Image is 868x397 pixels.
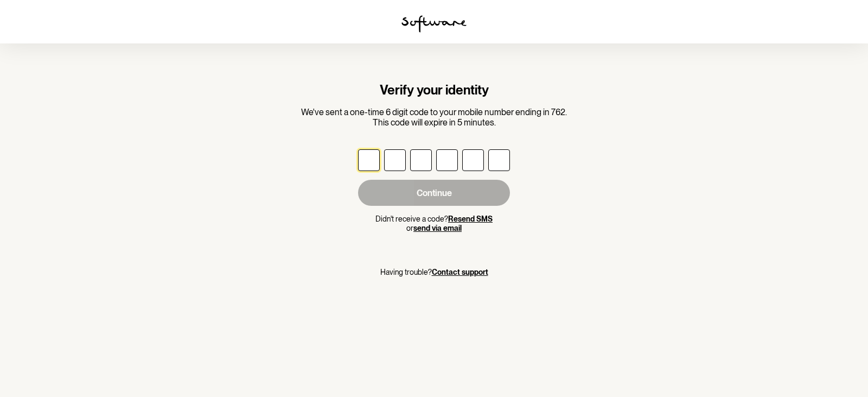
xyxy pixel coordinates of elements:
button: Resend SMS [448,215,493,224]
p: Didn't receive a code? [358,215,510,224]
h1: Verify your identity [301,83,567,98]
p: Having trouble? [380,268,488,277]
img: software logo [401,15,467,33]
button: send via email [413,224,462,233]
p: This code will expire in 5 minutes. [301,117,567,128]
a: Contact support [432,268,488,276]
button: Continue [358,180,510,206]
p: We've sent a one-time 6 digit code to your mobile number ending in 762. [301,107,567,117]
p: or [358,224,510,233]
